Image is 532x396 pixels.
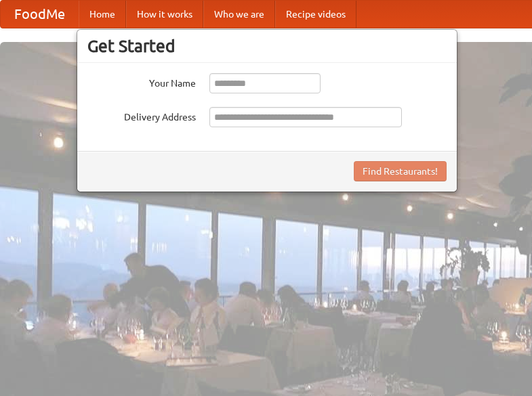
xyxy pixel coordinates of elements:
[126,1,203,28] a: How it works
[275,1,356,28] a: Recipe videos
[87,36,447,56] h3: Get Started
[79,1,126,28] a: Home
[354,161,447,181] button: Find Restaurants!
[87,107,196,124] label: Delivery Address
[87,73,196,90] label: Your Name
[203,1,275,28] a: Who we are
[1,1,79,28] a: FoodMe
